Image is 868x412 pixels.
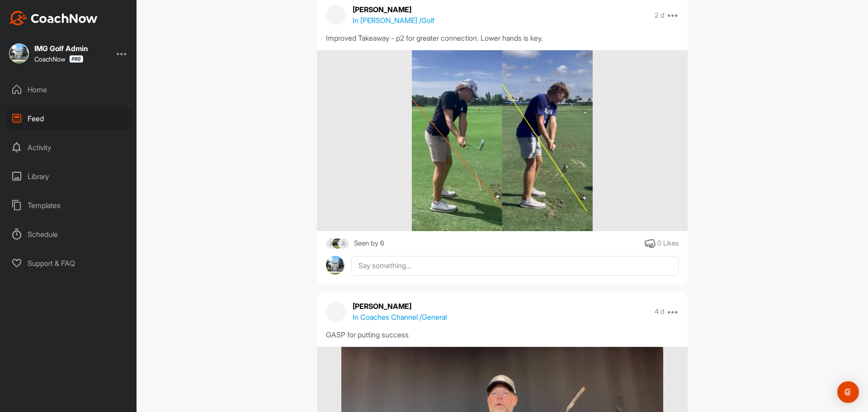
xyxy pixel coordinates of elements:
img: CoachNow Pro [69,55,83,63]
p: 2 d [655,11,665,20]
img: media [412,50,593,231]
div: CoachNow [34,55,83,63]
div: Activity [5,136,132,159]
img: square_ac7bce580035c925626cc275194e509c.jpg [332,238,343,249]
img: avatar [326,256,344,275]
div: Library [5,165,132,188]
div: Support & FAQ [5,252,132,275]
div: Open Intercom Messenger [837,381,859,403]
img: square_default-ef6cabf814de5a2bf16c804365e32c732080f9872bdf737d349900a9daf73cf9.png [338,238,349,249]
p: In Coaches Channel / General [353,312,447,322]
p: In [PERSON_NAME] / Golf [353,15,434,26]
p: [PERSON_NAME] [353,4,434,15]
div: 0 Likes [657,238,679,249]
div: Home [5,78,132,101]
div: Improved Takeaway - p2 for greater connection. Lower hands is key. [326,33,679,43]
img: square_e24ab7e1e8666c6ba6e3f1b6a9a0c7eb.jpg [9,43,29,63]
p: [PERSON_NAME] [353,301,447,312]
div: GASP for putting success [326,329,679,340]
div: IMG Golf Admin [34,45,88,52]
div: Feed [5,107,132,130]
img: CoachNow [9,11,98,25]
p: 4 d [655,307,665,316]
div: Schedule [5,223,132,246]
img: square_default-ef6cabf814de5a2bf16c804365e32c732080f9872bdf737d349900a9daf73cf9.png [326,238,337,249]
div: Templates [5,194,132,217]
div: Seen by 6 [354,238,384,249]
